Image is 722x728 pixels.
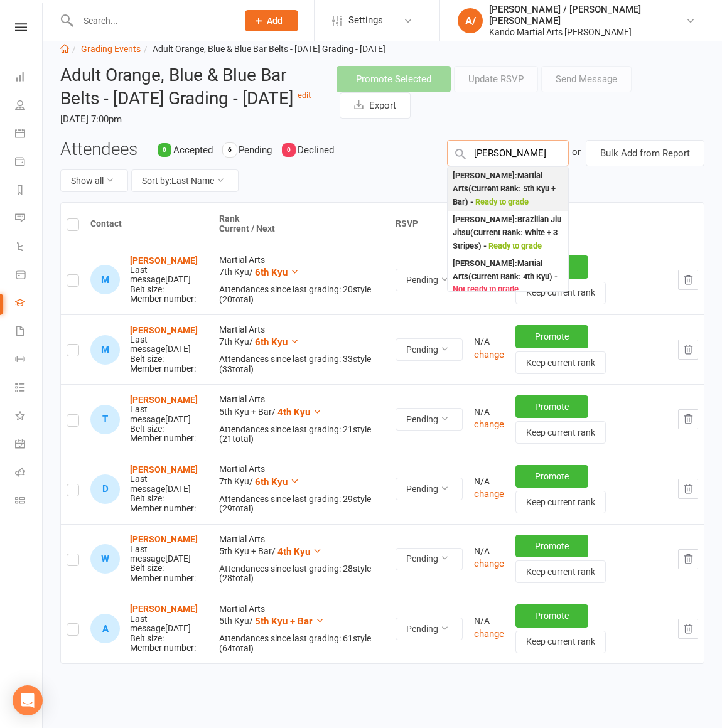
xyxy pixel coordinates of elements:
div: Open Intercom Messenger [13,685,43,715]
div: A/ [458,8,483,33]
button: Promote [515,535,588,557]
div: Warren Saunders [90,544,120,574]
li: Adult Orange, Blue & Blue Bar Belts - [DATE] Grading - [DATE] [141,42,385,56]
div: [PERSON_NAME] : Martial Arts (Current Rank: 4th Kyu ) - [453,257,563,296]
button: Promote [515,465,588,488]
a: Class kiosk mode [15,488,43,516]
td: Martial Arts 5th Kyu + Bar / [213,524,390,594]
button: Pending [396,338,463,361]
button: change [474,347,504,362]
div: Mathew Gouldson [90,265,120,294]
button: 6th Kyu [255,474,299,490]
button: Add [245,10,298,31]
span: Not ready to grade [453,284,519,294]
div: [PERSON_NAME] : Martial Arts (Current Rank: 5th Kyu + Bar ) - [453,169,563,208]
span: Add [267,16,283,26]
button: change [474,486,504,501]
div: N/A [474,477,504,486]
button: Bulk Add from Report [586,140,704,166]
time: [DATE] 7:00pm [60,109,318,130]
a: edit [298,90,311,100]
div: Attendances since last grading: 61 style ( 64 total) [219,634,384,653]
div: Danielle Hodges [90,474,120,504]
button: Keep current rank [515,631,606,653]
input: Search... [74,12,229,29]
button: Keep current rank [515,282,606,304]
button: Pending [396,408,463,431]
button: Keep current rank [515,491,606,513]
button: Show all [60,169,128,192]
div: Belt size: Member number: [130,465,208,513]
span: Accepted [173,144,213,156]
a: Grading Events [81,44,141,54]
button: Promote [515,325,588,348]
a: General attendance kiosk mode [15,431,43,459]
a: [PERSON_NAME] [130,325,198,335]
div: Belt size: Member number: [130,604,208,653]
div: N/A [474,337,504,346]
div: 0 [282,143,296,157]
a: [PERSON_NAME] [130,464,198,474]
td: Martial Arts 7th Kyu / [213,454,390,523]
span: 5th Kyu + Bar [255,616,313,627]
th: Payment [468,203,704,245]
span: Ready to grade [475,197,529,206]
a: [PERSON_NAME] [130,604,198,614]
div: N/A [474,407,504,417]
strong: [PERSON_NAME] [130,534,198,544]
th: RSVP [390,203,468,245]
div: Kando Martial Arts [PERSON_NAME] [489,26,686,38]
a: Reports [15,177,43,205]
a: Roll call kiosk mode [15,459,43,488]
input: Search Members by name [447,140,569,166]
td: Martial Arts 7th Kyu / [213,314,390,384]
div: Attendances since last grading: 20 style ( 20 total) [219,285,384,304]
span: Ready to grade [488,241,542,250]
td: Martial Arts 5th Kyu + Bar / [213,384,390,454]
div: Belt size: Member number: [130,535,208,583]
td: Martial Arts 7th Kyu / [213,245,390,314]
span: Pending [239,144,272,156]
div: Last message [DATE] [130,405,208,424]
span: Settings [348,6,383,35]
div: N/A [474,547,504,556]
div: Amy Tucker [90,614,120,643]
span: 6th Kyu [255,476,288,488]
button: 6th Kyu [255,265,299,280]
div: Tristan Halim [90,405,120,434]
strong: [PERSON_NAME] [130,395,198,405]
div: Last message [DATE] [130,545,208,564]
button: 6th Kyu [255,335,299,350]
a: [PERSON_NAME] [130,255,198,265]
button: Keep current rank [515,560,606,583]
button: 5th Kyu + Bar [255,614,325,629]
div: Attendances since last grading: 21 style ( 21 total) [219,425,384,444]
div: Attendances since last grading: 29 style ( 29 total) [219,495,384,514]
button: Promote [515,604,588,627]
div: Last message [DATE] [130,335,208,355]
a: Dashboard [15,64,43,92]
span: 6th Kyu [255,267,288,278]
div: Belt size: Member number: [130,326,208,374]
span: Declined [298,144,334,156]
div: Belt size: Member number: [130,256,208,304]
div: Last message [DATE] [130,474,208,494]
div: 6 [223,143,237,157]
div: N/A [474,616,504,626]
button: change [474,417,504,432]
div: [PERSON_NAME] / [PERSON_NAME] [PERSON_NAME] [489,4,686,26]
span: 4th Kyu [277,546,310,557]
span: 4th Kyu [277,407,310,418]
button: Export [340,92,411,119]
a: What's New [15,403,43,431]
a: Product Sales [15,262,43,290]
button: Sort by:Last Name [131,169,239,192]
button: Pending [396,269,463,291]
div: Belt size: Member number: [130,395,208,444]
div: Attendances since last grading: 28 style ( 28 total) [219,564,384,584]
div: Attendances since last grading: 33 style ( 33 total) [219,355,384,374]
span: 6th Kyu [255,336,288,348]
div: Mick Gouldson [90,335,120,365]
